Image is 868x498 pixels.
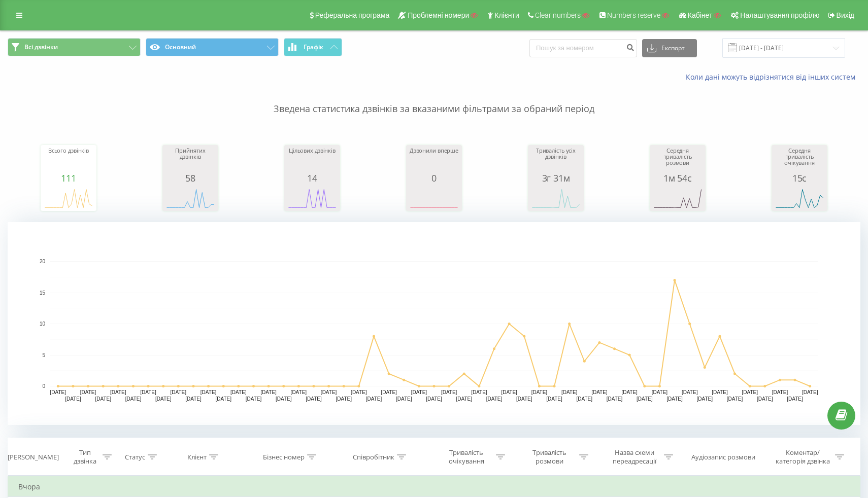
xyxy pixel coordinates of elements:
[165,173,216,183] div: 58
[652,148,703,173] div: Середня тривалість розмови
[110,389,126,395] text: [DATE]
[40,321,46,327] text: 10
[260,389,277,395] text: [DATE]
[165,148,216,173] div: Прийнятих дзвінків
[95,396,111,402] text: [DATE]
[276,396,292,402] text: [DATE]
[621,389,638,395] text: [DATE]
[686,72,860,82] a: Коли дані можуть відрізнятися вiд інших систем
[43,173,94,183] div: 111
[185,396,202,402] text: [DATE]
[787,396,803,402] text: [DATE]
[607,396,623,402] text: [DATE]
[187,453,207,461] div: Клієнт
[688,11,713,19] span: Кабінет
[70,448,100,466] div: Тип дзвінка
[42,383,45,389] text: 0
[201,389,217,395] text: [DATE]
[125,453,145,461] div: Статус
[802,389,818,395] text: [DATE]
[165,183,216,214] svg: A chart.
[24,43,58,51] span: Всі дзвінки
[666,396,683,402] text: [DATE]
[531,389,548,395] text: [DATE]
[577,396,593,402] text: [DATE]
[8,222,860,425] svg: A chart.
[774,183,825,214] svg: A chart.
[522,448,577,466] div: Тривалість розмови
[426,396,442,402] text: [DATE]
[171,389,187,395] text: [DATE]
[315,11,390,19] span: Реферальна програма
[140,389,156,395] text: [DATE]
[284,38,342,56] button: Графік
[351,389,367,395] text: [DATE]
[230,389,247,395] text: [DATE]
[591,389,608,395] text: [DATE]
[773,448,832,466] div: Коментар/категорія дзвінка
[287,173,338,183] div: 14
[742,389,758,395] text: [DATE]
[287,183,338,214] svg: A chart.
[396,396,412,402] text: [DATE]
[486,396,503,402] text: [DATE]
[304,44,323,51] span: Графік
[263,453,305,461] div: Бізнес номер
[561,389,578,395] text: [DATE]
[40,259,46,264] text: 20
[471,389,487,395] text: [DATE]
[8,453,59,461] div: [PERSON_NAME]
[535,11,581,19] span: Clear numbers
[607,448,661,466] div: Назва схеми переадресації
[50,389,66,395] text: [DATE]
[439,448,493,466] div: Тривалість очікування
[727,396,743,402] text: [DATE]
[530,183,581,214] svg: A chart.
[8,477,860,497] td: Вчора
[409,183,459,214] svg: A chart.
[712,389,728,395] text: [DATE]
[530,148,581,173] div: Тривалість усіх дзвінків
[652,389,668,395] text: [DATE]
[529,39,637,57] input: Пошук за номером
[516,396,532,402] text: [DATE]
[43,183,94,214] svg: A chart.
[146,38,279,56] button: Основний
[774,173,825,183] div: 15с
[40,290,46,296] text: 15
[381,389,397,395] text: [DATE]
[42,352,45,358] text: 5
[215,396,231,402] text: [DATE]
[125,396,142,402] text: [DATE]
[80,389,96,395] text: [DATE]
[456,396,473,402] text: [DATE]
[408,11,469,19] span: Проблемні номери
[772,389,788,395] text: [DATE]
[366,396,382,402] text: [DATE]
[287,148,338,173] div: Цільових дзвінків
[642,39,697,57] button: Експорт
[246,396,262,402] text: [DATE]
[409,173,459,183] div: 0
[494,11,519,19] span: Клієнти
[8,38,141,56] button: Всі дзвінки
[546,396,562,402] text: [DATE]
[837,11,854,19] span: Вихід
[43,148,94,173] div: Всього дзвінків
[697,396,713,402] text: [DATE]
[530,173,581,183] div: 3г 31м
[740,11,819,19] span: Налаштування профілю
[682,389,698,395] text: [DATE]
[652,183,703,214] svg: A chart.
[291,389,307,395] text: [DATE]
[306,396,322,402] text: [DATE]
[757,396,773,402] text: [DATE]
[65,396,81,402] text: [DATE]
[8,82,860,116] p: Зведена статистика дзвінків за вказаними фільтрами за обраний період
